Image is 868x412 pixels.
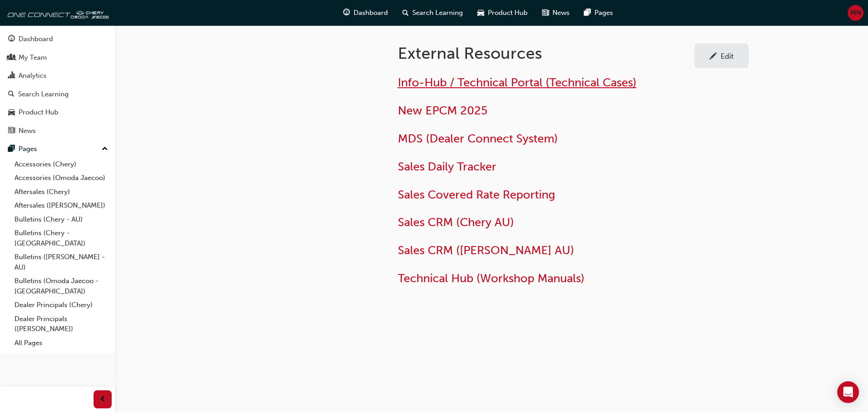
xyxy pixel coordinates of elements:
[398,188,555,202] a: Sales Covered Rate Reporting
[11,185,112,199] a: Aftersales (Chery)
[584,7,591,19] span: pages-icon
[4,86,112,103] a: Search Learning
[18,89,69,99] div: Search Learning
[398,160,496,174] a: Sales Daily Tracker
[542,7,549,19] span: news-icon
[11,199,112,213] a: Aftersales ([PERSON_NAME])
[398,43,694,63] h1: External Resources
[402,7,409,19] span: search-icon
[11,312,112,336] a: Dealer Principals ([PERSON_NAME])
[11,226,112,250] a: Bulletins (Chery - [GEOGRAPHIC_DATA])
[412,8,463,18] span: Search Learning
[552,8,570,18] span: News
[8,90,14,99] span: search-icon
[395,4,470,22] a: search-iconSearch Learning
[343,7,350,19] span: guage-icon
[398,104,487,118] a: New EPCM 2025
[11,336,112,350] a: All Pages
[19,144,37,154] div: Pages
[8,35,15,43] span: guage-icon
[8,109,15,117] span: car-icon
[11,250,112,274] a: Bulletins ([PERSON_NAME] - AU)
[11,157,112,171] a: Accessories (Chery)
[19,52,47,63] div: My Team
[19,107,58,118] div: Product Hub
[8,72,15,80] span: chart-icon
[8,127,15,135] span: news-icon
[19,71,47,81] div: Analytics
[8,54,15,62] span: people-icon
[398,215,514,229] a: Sales CRM (Chery AU)
[488,8,528,18] span: Product Hub
[398,243,574,257] a: Sales CRM ([PERSON_NAME] AU)
[477,7,484,19] span: car-icon
[694,43,749,68] a: Edit
[354,8,388,18] span: Dashboard
[11,274,112,298] a: Bulletins (Omoda Jaecoo - [GEOGRAPHIC_DATA])
[5,4,108,22] img: oneconnect
[850,8,861,18] span: MN
[398,76,637,90] a: Info-Hub / Technical Portal (Technical Cases)
[11,171,112,185] a: Accessories (Omoda Jaecoo)
[4,141,112,157] button: Pages
[709,52,717,62] span: pencil-icon
[577,4,620,22] a: pages-iconPages
[837,381,859,403] div: Open Intercom Messenger
[594,8,613,18] span: Pages
[11,298,112,312] a: Dealer Principals (Chery)
[470,4,535,22] a: car-iconProduct Hub
[721,52,734,61] div: Edit
[19,34,53,44] div: Dashboard
[4,104,112,121] a: Product Hub
[4,67,112,84] a: Analytics
[848,5,863,21] button: MN
[4,31,112,47] a: Dashboard
[102,143,108,155] span: up-icon
[19,126,36,136] div: News
[535,4,577,22] a: news-iconNews
[99,394,106,405] span: prev-icon
[398,132,558,146] a: MDS (Dealer Connect System)
[8,145,15,153] span: pages-icon
[336,4,395,22] a: guage-iconDashboard
[4,29,112,141] button: DashboardMy TeamAnalyticsSearch LearningProduct HubNews
[4,49,112,66] a: My Team
[4,123,112,139] a: News
[398,271,585,285] a: Technical Hub (Workshop Manuals)
[11,213,112,227] a: Bulletins (Chery - AU)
